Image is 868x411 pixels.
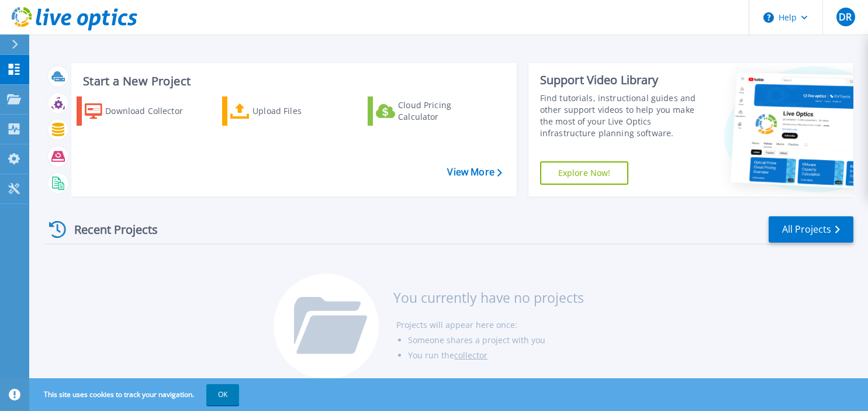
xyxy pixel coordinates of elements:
div: Download Collector [105,99,193,123]
a: Download Collector [77,96,196,126]
span: DR [839,12,852,22]
li: You run the [408,348,584,363]
h3: You currently have no projects [393,291,584,304]
a: Explore Now! [540,161,629,185]
span: This site uses cookies to track your navigation. [32,384,239,405]
h3: Start a New Project [83,75,502,88]
li: Someone shares a project with you [408,333,584,348]
a: View More [447,167,502,178]
div: Upload Files [253,99,339,123]
a: Cloud Pricing Calculator [368,96,487,126]
button: OK [206,384,239,405]
div: Cloud Pricing Calculator [398,99,485,123]
div: Recent Projects [45,215,174,244]
div: Find tutorials, instructional guides and other support videos to help you make the most of your L... [540,92,703,139]
a: All Projects [769,216,853,243]
a: Upload Files [222,96,342,126]
li: Projects will appear here once: [396,317,584,333]
div: Support Video Library [540,72,703,88]
a: collector [454,350,487,361]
